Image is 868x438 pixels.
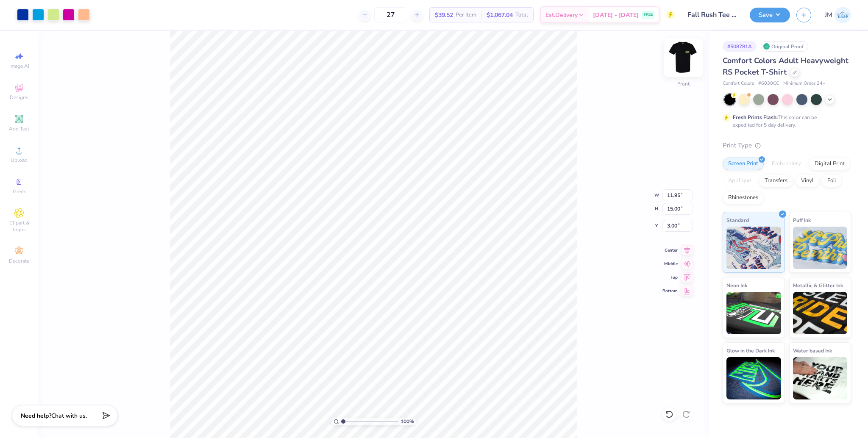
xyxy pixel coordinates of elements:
[835,7,851,23] img: John Michael Binayas
[723,175,757,187] div: Applique
[21,412,51,420] strong: Need help?
[726,281,747,290] span: Neon Ink
[733,114,837,129] div: This color can be expedited for 5 day delivery.
[793,227,848,269] img: Puff Ink
[726,216,749,225] span: Standard
[13,188,26,195] span: Greek
[374,7,407,22] input: – –
[825,7,851,23] a: JM
[809,158,850,170] div: Digital Print
[766,158,807,170] div: Embroidery
[9,258,29,264] span: Decorate
[783,80,826,87] span: Minimum Order: 24 +
[822,175,842,187] div: Foil
[733,114,778,121] strong: Fresh Prints Flash:
[793,292,848,334] img: Metallic & Glitter Ink
[435,11,453,19] span: $39.52
[662,261,678,267] span: Middle
[825,10,832,20] span: JM
[487,11,513,19] span: $1,067.04
[401,418,414,425] span: 100 %
[681,6,743,23] input: Untitled Design
[662,274,678,280] span: Top
[793,281,843,290] span: Metallic & Glitter Ink
[677,80,690,88] div: Front
[796,175,819,187] div: Vinyl
[726,357,781,399] img: Glow in the Dark Ink
[9,125,29,132] span: Add Text
[723,158,764,170] div: Screen Print
[758,80,779,87] span: # 6030CC
[726,227,781,269] img: Standard
[726,292,781,334] img: Neon Ink
[726,346,775,355] span: Glow in the Dark Ink
[545,11,578,19] span: Est. Delivery
[723,141,851,150] div: Print Type
[793,346,832,355] span: Water based Ink
[666,41,700,75] img: Front
[761,41,808,52] div: Original Proof
[723,55,849,77] span: Comfort Colors Adult Heavyweight RS Pocket T-Shirt
[662,288,678,294] span: Bottom
[11,157,28,164] span: Upload
[644,12,653,18] span: FREE
[723,41,757,52] div: # 508781A
[515,11,528,19] span: Total
[723,191,764,204] div: Rhinestones
[10,94,28,101] span: Designs
[750,8,790,22] button: Save
[4,219,34,233] span: Clipart & logos
[593,11,639,19] span: [DATE] - [DATE]
[662,247,678,253] span: Center
[9,63,29,69] span: Image AI
[759,175,793,187] div: Transfers
[793,357,848,399] img: Water based Ink
[456,11,476,19] span: Per Item
[793,216,811,225] span: Puff Ink
[723,80,754,87] span: Comfort Colors
[51,412,87,420] span: Chat with us.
